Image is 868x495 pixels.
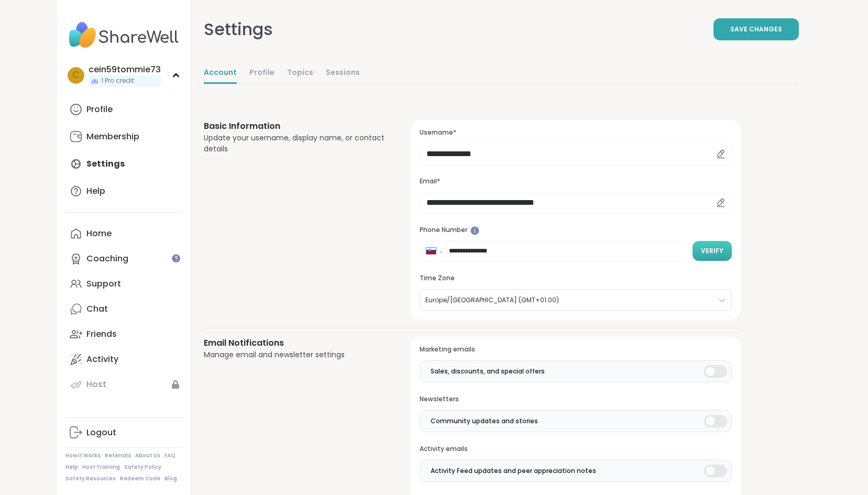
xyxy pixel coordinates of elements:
span: 1 Pro credit [101,76,134,85]
div: Coaching [86,253,128,265]
a: Safety Resources [65,475,116,482]
img: ShareWell Nav Logo [65,17,182,53]
a: Sessions [326,63,360,84]
div: Activity [86,354,118,365]
div: Chat [86,303,108,315]
iframe: Spotlight [470,226,479,235]
h3: Time Zone [420,274,731,283]
span: c [72,69,79,82]
h3: Newsletters [420,395,731,404]
div: Host [86,379,106,390]
h3: Activity emails [420,445,731,454]
span: Sales, discounts, and special offers [431,367,545,376]
a: Home [65,221,182,246]
div: Support [86,278,121,290]
a: How It Works [65,452,101,459]
a: Logout [65,420,182,445]
a: Help [65,179,182,204]
a: Safety Policy [124,464,161,471]
a: Redeem Code [120,475,160,482]
h3: Marketing emails [420,345,731,354]
iframe: Spotlight [172,254,180,262]
a: Host [65,372,182,397]
a: Profile [249,63,274,84]
div: Friends [86,328,117,340]
span: Save Changes [730,25,782,34]
a: Membership [65,124,182,149]
a: Activity [65,347,182,372]
h3: Basic Information [204,120,387,133]
span: Verify [701,246,723,256]
div: Help [86,185,105,197]
button: Verify [693,241,732,261]
span: Community updates and stories [431,416,538,426]
a: Topics [287,63,313,84]
div: Update your username, display name, or contact details [204,133,387,155]
a: FAQ [164,452,175,459]
h3: Email* [420,177,731,186]
div: Logout [86,427,116,438]
a: About Us [135,452,160,459]
div: Profile [86,104,113,115]
div: cein59tommie73 [89,64,161,75]
a: Blog [164,475,177,482]
a: Referrals [105,452,131,459]
a: Coaching [65,246,182,271]
a: Help [65,464,78,471]
button: Save Changes [713,18,799,40]
span: Activity Feed updates and peer appreciation notes [431,466,596,476]
a: Friends [65,322,182,347]
h3: Username* [420,128,731,137]
a: Profile [65,97,182,122]
div: Settings [204,17,273,42]
a: Chat [65,296,182,322]
a: Host Training [82,464,120,471]
div: Membership [86,131,139,142]
a: Account [204,63,237,84]
div: Manage email and newsletter settings [204,349,387,360]
div: Home [86,228,112,239]
a: Support [65,271,182,296]
h3: Email Notifications [204,337,387,349]
h3: Phone Number [420,226,731,235]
